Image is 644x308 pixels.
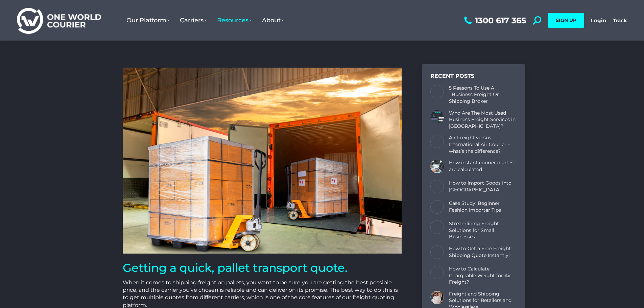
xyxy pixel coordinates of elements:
[430,245,444,259] a: Post image
[430,291,444,304] a: Post image
[257,10,289,31] a: About
[430,85,444,98] a: Post image
[430,110,444,123] a: Post image
[449,245,517,259] a: How to Get a Free Freight Shipping Quote Instantly!
[449,110,517,130] a: Who Are The Most Used Business Freight Services in [GEOGRAPHIC_DATA]?
[180,17,207,24] span: Carriers
[126,17,170,24] span: Our Platform
[121,10,175,31] a: Our Platform
[430,266,444,279] a: Post image
[462,16,526,25] a: 1300 617 365
[430,160,444,173] a: Post image
[449,85,517,105] a: 5 Reasons To Use A `Business Freight Or Shipping Broker
[262,17,284,24] span: About
[449,135,517,155] a: Air Freight versus International Air Courier – what’s the difference?
[17,7,101,34] img: One World Courier
[430,135,444,148] a: Post image
[449,200,517,213] a: Case Study: Beginner Fashion Importer Tips
[556,17,576,23] span: SIGN UP
[449,266,517,286] a: How to Calculate Chargeable Weight for Air Freight?
[217,17,252,24] span: Resources
[212,10,257,31] a: Resources
[449,220,517,240] a: Streamlining Freight Solutions for Small Businesses
[430,180,444,193] a: Post image
[449,180,517,193] a: How to Import Goods Into [GEOGRAPHIC_DATA]
[591,17,606,24] a: Login
[430,200,444,214] a: Post image
[123,260,402,275] h1: Getting a quick, pallet transport quote.
[430,220,444,234] a: Post image
[123,68,402,254] img: pallet loaded lift container
[175,10,212,31] a: Carriers
[613,17,627,24] a: Track
[449,160,517,173] a: How instant courier quotes are calculated
[430,73,517,80] div: Recent Posts
[548,13,584,28] a: SIGN UP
